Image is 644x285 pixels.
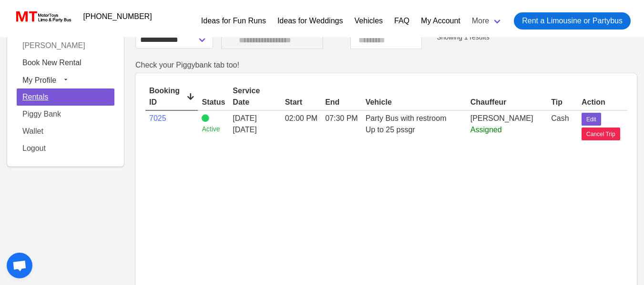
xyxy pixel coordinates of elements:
a: FAQ [394,15,409,27]
div: End [325,97,358,108]
a: Rent a Limousine or Partybus [514,12,631,29]
div: Booking ID [149,85,194,108]
div: Tip [551,97,574,108]
a: Open chat [7,253,32,278]
span: Rent a Limousine or Partybus [522,15,623,27]
span: Cash [551,114,569,122]
span: 02:00 PM [285,114,317,122]
span: [PERSON_NAME] [17,38,91,53]
small: Active [202,124,225,134]
a: [PHONE_NUMBER] [78,7,158,26]
div: Service Date [233,85,277,108]
span: Cancel Trip [586,130,615,138]
span: [PERSON_NAME] [470,114,533,122]
a: Logout [17,140,114,157]
a: Wallet [17,123,114,140]
small: Showing 1 results [437,33,490,41]
a: Rentals [17,88,114,106]
span: Edit [586,115,596,124]
a: Edit [582,114,601,122]
a: Book New Rental [17,54,114,71]
span: Up to 25 pssgr [366,126,415,134]
span: Assigned [470,126,502,134]
div: Vehicle [366,97,463,108]
div: Action [582,97,627,108]
a: 7025 [149,114,166,122]
span: Party Bus with restroom [366,114,447,122]
a: Piggy Bank [17,106,114,123]
a: Ideas for Weddings [277,15,343,27]
h2: Check your Piggybank tab too! [135,60,637,69]
a: Ideas for Fun Runs [201,15,266,27]
span: [DATE] [233,124,277,136]
div: Start [285,97,317,108]
span: [DATE] [233,114,256,122]
a: More [466,9,508,33]
button: Cancel Trip [582,128,620,140]
img: MotorToys Logo [13,10,72,23]
span: My Profile [22,76,56,84]
button: Edit [582,113,601,126]
div: Chauffeur [470,97,544,108]
a: My Account [421,15,460,27]
span: 07:30 PM [325,114,358,122]
button: My Profile [17,71,114,88]
a: Vehicles [354,15,383,27]
div: Status [202,97,225,108]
